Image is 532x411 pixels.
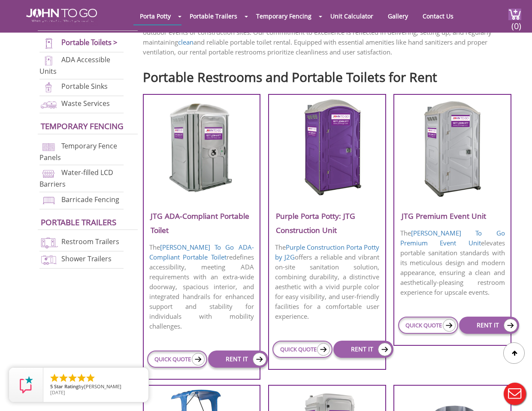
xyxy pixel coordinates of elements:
img: icon [317,343,330,356]
a: ADA Accessible Units [39,55,110,76]
a: RENT IT [459,317,519,334]
a: Barricade Fencing [61,195,119,204]
span: [DATE] [50,389,65,396]
img: icon [192,353,205,366]
h3: JTG ADA-Compliant Portable Toilet [144,209,260,237]
span: Star Rating [54,383,79,390]
li:  [85,373,96,383]
a: Portable Sinks [61,82,108,91]
a: Water-filled LCD Barriers [39,168,113,189]
a: QUICK QUOTE [398,317,458,334]
img: portable-toilets-new.png [39,38,58,49]
a: Waste Services [61,99,110,108]
img: JOHN to go [26,9,97,22]
h2: Portable Restrooms and Portable Toilets for Rent [143,66,520,84]
img: barricade-fencing-icon-new.png [39,195,58,206]
a: [PERSON_NAME] To Go ADA-Compliant Portable Toilet [149,243,254,261]
a: Temporary Fence Panels [39,141,117,162]
a: Unit Calculator [324,8,380,24]
img: Review Rating [18,376,35,393]
a: Purple Construction Porta Potty by J2G [275,243,380,261]
img: icon [443,319,456,332]
h3: Purple Porta Potty: JTG Construction Unit [269,209,385,237]
h3: JTG Premium Event Unit [394,209,511,223]
img: Purple-Porta-Potty-J2G-Construction-Unit.png [286,98,368,197]
a: Temporary Fencing [41,121,124,131]
img: ADA-units-new.png [39,55,58,66]
span: 5 [50,383,53,390]
a: Portable Toilets > [61,37,118,47]
p: The redefines accessibility, meeting ADA requirements with an extra-wide doorway, spacious interi... [144,242,260,332]
img: icon [253,353,266,366]
a: Porta Potty [133,8,177,24]
img: water-filled%20barriers-new.png [39,168,58,179]
span: (0) [511,13,522,32]
a: [PERSON_NAME] To Go Premium Event Unit [400,229,505,247]
img: cart a [508,9,521,20]
img: waste-services-new.png [39,99,58,110]
a: Restroom Trailers [61,237,119,246]
li:  [76,373,87,383]
img: JTG-ADA-Compliant-Portable-Toilet.png [160,98,242,197]
li:  [67,373,78,383]
li:  [58,373,69,383]
a: Gallery [381,8,414,24]
img: restroom-trailers-new.png [39,237,58,248]
p: The offers a reliable and vibrant on-site sanitation solution, combining durability, a distinctiv... [269,242,385,322]
a: Porta Potties [41,17,98,28]
img: JTG-Premium-Event-Unit.png [411,98,493,197]
a: Portable Trailers [183,8,244,24]
a: Contact Us [416,8,460,24]
a: Shower Trailers [61,254,112,263]
img: portable-sinks-new.png [39,82,58,93]
a: QUICK QUOTE [272,341,332,358]
p: The elevates portable sanitation standards with its meticulous design and modern appearance, ensu... [394,227,511,298]
p: [PERSON_NAME] To Go provides a comprehensive service package for hassle-free and hygienic portabl... [143,18,520,57]
button: Live Chat [498,377,532,411]
a: RENT IT [333,341,393,358]
a: Portable trailers [41,217,116,227]
span: by [50,384,142,390]
a: RENT IT [208,351,268,368]
img: icon [378,343,392,356]
li:  [49,373,60,383]
img: shower-trailers-new.png [39,254,58,266]
a: QUICK QUOTE [147,351,207,368]
span: [PERSON_NAME] [84,383,121,390]
a: clean [178,38,193,46]
a: Temporary Fencing [250,8,318,24]
img: chan-link-fencing-new.png [39,141,58,153]
img: icon [504,319,517,332]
